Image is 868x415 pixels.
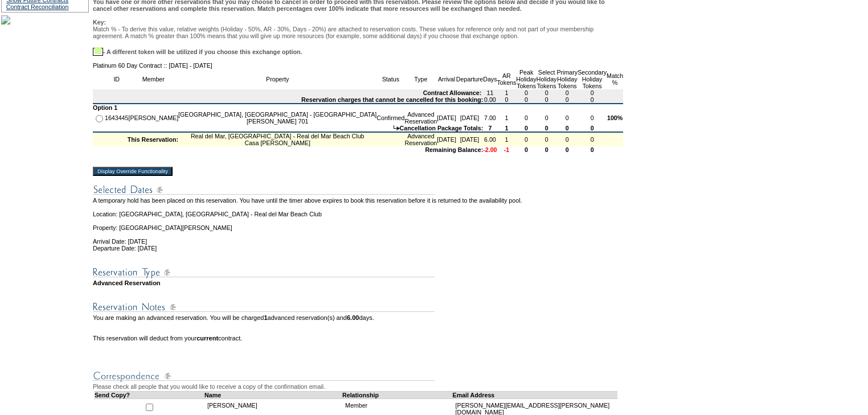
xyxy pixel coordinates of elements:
[423,89,482,96] b: Contract Allowance:
[93,245,623,252] td: Departure Date: [DATE]
[247,118,308,125] nobr: [PERSON_NAME] 701
[93,335,623,342] td: This reservation will deduct from your contract.
[93,314,623,328] td: You are making an advanced reservation. You will be charged advanced reservation(s) and days.
[437,133,456,146] td: [DATE]
[483,111,497,125] td: 7.00
[453,391,618,398] td: Email Address
[93,62,623,69] td: Platinum 60 Day Contract :: [DATE] - [DATE]
[516,111,537,125] td: 0
[556,146,578,153] td: 0
[516,133,537,146] td: 0
[578,111,607,125] td: 0
[456,133,483,146] td: [DATE]
[404,69,437,89] td: Type
[404,133,437,146] td: Advanced Reservation
[497,111,517,125] td: 1
[607,69,623,89] td: Match %
[93,26,623,39] div: Match % - To derive this value, relative weights (Holiday - 50%, AR - 30%, Days - 20%) are attach...
[556,111,578,125] td: 0
[376,69,404,89] td: Status
[483,146,497,153] td: -2.00
[537,69,557,89] td: Select Holiday Tokens
[264,314,267,321] b: 1
[497,89,517,96] td: 1
[178,111,376,118] nobr: [GEOGRAPHIC_DATA], [GEOGRAPHIC_DATA] - [GEOGRAPHIC_DATA]
[93,146,483,153] td: Remaining Balance:
[105,69,129,89] td: ID
[128,111,178,125] td: [PERSON_NAME]
[93,383,325,390] span: Please check all people that you would like to receive a copy of the confirmation email.
[376,111,404,125] td: Confirmed
[456,111,483,125] td: [DATE]
[93,104,623,111] td: Option 1
[483,89,497,96] td: 11
[342,391,453,398] td: Relationship
[437,111,456,125] td: [DATE]
[6,3,69,10] a: Contract Reconciliation
[93,231,623,245] td: Arrival Date: [DATE]
[128,136,178,143] nobr: This Reservation:
[537,146,557,153] td: 0
[516,89,537,96] td: 0
[556,69,578,89] td: Primary Holiday Tokens
[93,280,623,286] td: Advanced Reservation
[556,96,578,104] td: 0
[497,146,517,153] td: -1
[93,300,435,314] img: Reservation Notes
[196,335,218,342] b: current
[347,314,359,321] b: 6.00
[437,69,456,89] td: Arrival
[537,125,557,133] td: 0
[516,96,537,104] td: 0
[204,391,342,398] td: Name
[578,96,607,104] td: 0
[93,204,623,217] td: Location: [GEOGRAPHIC_DATA], [GEOGRAPHIC_DATA] - Real del Mar Beach Club
[105,111,129,125] td: 1643445
[497,96,517,104] td: 0
[178,69,376,89] td: Property
[128,69,178,89] td: Member
[456,69,483,89] td: Departure
[537,96,557,104] td: 0
[93,167,173,176] input: Display Override Functionality
[93,197,623,204] td: A temporary hold has been placed on this reservation. You have until the timer above expires to b...
[93,125,483,133] td: Cancellation Package Totals:
[244,139,310,146] nobr: Casa [PERSON_NAME]
[497,69,517,89] td: AR Tokens
[578,146,607,153] td: 0
[191,133,365,139] nobr: Real del Mar, [GEOGRAPHIC_DATA] - Real del Mar Beach Club
[578,69,607,89] td: Secondary Holiday Tokens
[1,15,10,24] img: ABA-misc.jpg
[578,125,607,133] td: 0
[301,96,483,103] b: Reservation charges that cannot be cancelled for this booking:
[94,391,204,398] td: Send Copy?
[537,133,557,146] td: 0
[497,125,517,133] td: 1
[93,183,435,197] img: Reservation Dates
[556,89,578,96] td: 0
[516,146,537,153] td: 0
[516,125,537,133] td: 0
[483,133,497,146] td: 6.00
[556,133,578,146] td: 0
[516,69,537,89] td: Peak Holiday Tokens
[537,89,557,96] td: 0
[497,133,517,146] td: 1
[537,111,557,125] td: 0
[556,125,578,133] td: 0
[483,69,497,89] td: Days
[93,265,435,280] img: Reservation Type
[93,217,623,231] td: Property: [GEOGRAPHIC_DATA][PERSON_NAME]
[578,133,607,146] td: 0
[607,114,623,121] b: 100%
[404,111,437,125] td: Advanced Reservation
[578,89,607,96] td: 0
[483,125,497,133] td: 7
[483,96,497,104] td: 0.00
